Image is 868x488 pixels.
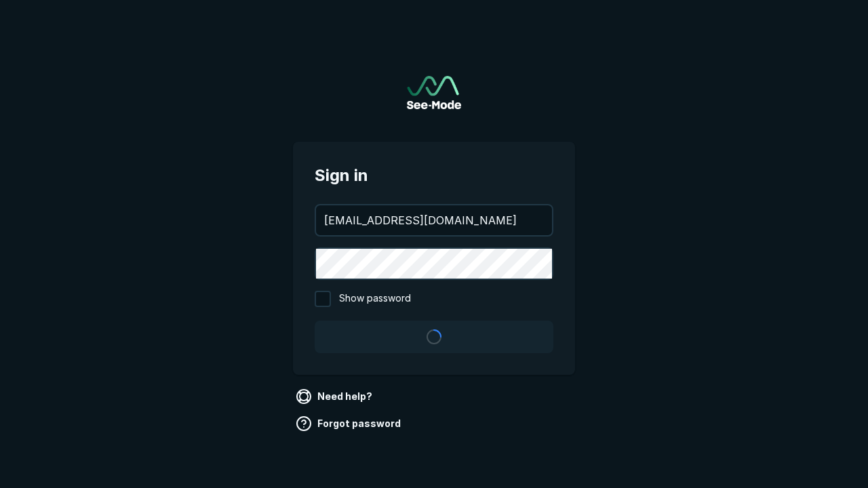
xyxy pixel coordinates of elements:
img: See-Mode Logo [407,76,461,109]
span: Show password [339,291,411,307]
span: Sign in [315,163,553,188]
a: Need help? [293,386,378,407]
a: Go to sign in [407,76,461,109]
a: Forgot password [293,413,406,434]
input: your@email.com [316,205,552,235]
